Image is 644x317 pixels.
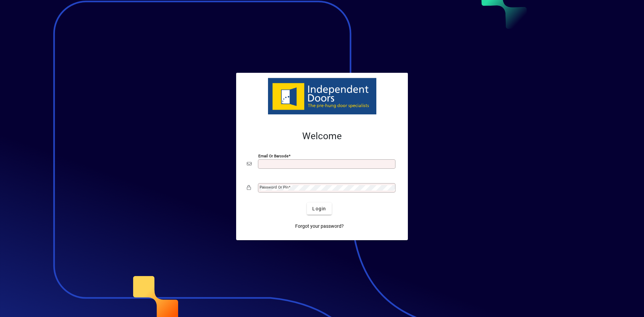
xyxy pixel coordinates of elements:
a: Forgot your password? [292,220,346,232]
mat-label: Email or Barcode [258,154,288,158]
span: Forgot your password? [295,223,344,230]
mat-label: Password or Pin [260,185,288,190]
span: Login [312,205,326,212]
button: Login [307,203,331,215]
h2: Welcome [247,130,397,142]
